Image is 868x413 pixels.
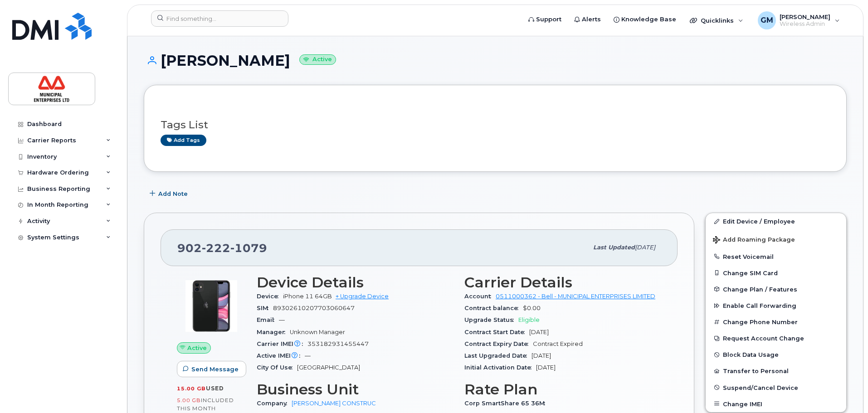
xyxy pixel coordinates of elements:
[529,329,549,335] span: [DATE]
[464,274,661,291] h3: Carrier Details
[336,293,389,300] a: + Upgrade Device
[464,293,496,300] span: Account
[706,213,846,229] a: Edit Device / Employee
[144,53,847,68] h1: [PERSON_NAME]
[283,293,332,300] span: iPhone 11 64GB
[292,400,376,407] a: [PERSON_NAME] CONSTRUC
[464,364,536,371] span: Initial Activation Date
[158,189,188,198] span: Add Note
[297,364,360,371] span: [GEOGRAPHIC_DATA]
[230,241,267,255] span: 1079
[257,293,283,300] span: Device
[706,265,846,281] button: Change SIM Card
[706,248,846,265] button: Reset Voicemail
[706,363,846,379] button: Transfer to Personal
[161,119,830,131] h3: Tags List
[706,346,846,363] button: Block Data Usage
[177,397,201,403] span: 5.00 GB
[257,316,279,323] span: Email
[706,297,846,314] button: Enable Call Forwarding
[257,352,305,359] span: Active IMEI
[177,361,246,377] button: Send Message
[177,241,267,255] span: 902
[464,352,532,359] span: Last Upgraded Date
[307,340,369,347] span: 353182931455447
[464,381,661,398] h3: Rate Plan
[202,241,230,255] span: 222
[464,305,523,311] span: Contract balance
[706,379,846,396] button: Suspend/Cancel Device
[144,185,195,202] button: Add Note
[706,230,846,248] button: Add Roaming Package
[706,281,846,297] button: Change Plan / Features
[713,236,795,245] span: Add Roaming Package
[257,274,454,291] h3: Device Details
[496,293,655,300] a: 0511000362 - Bell - MUNICIPAL ENTERPRISES LIMITED
[464,400,550,407] span: Corp SmartShare 65 36M
[187,344,207,352] span: Active
[257,381,454,398] h3: Business Unit
[523,305,541,311] span: $0.00
[257,364,297,371] span: City Of Use
[191,365,239,374] span: Send Message
[464,316,518,323] span: Upgrade Status
[723,286,797,292] span: Change Plan / Features
[593,244,635,251] span: Last updated
[279,316,285,323] span: —
[177,397,234,412] span: included this month
[464,329,529,335] span: Contract Start Date
[290,329,345,335] span: Unknown Manager
[706,330,846,346] button: Request Account Change
[723,302,796,309] span: Enable Call Forwarding
[533,340,583,347] span: Contract Expired
[177,385,206,392] span: 15.00 GB
[723,384,798,391] span: Suspend/Cancel Device
[635,244,655,251] span: [DATE]
[257,400,292,407] span: Company
[305,352,311,359] span: —
[273,305,355,311] span: 89302610207703060647
[161,135,206,146] a: Add tags
[706,396,846,412] button: Change IMEI
[299,54,336,65] small: Active
[257,340,307,347] span: Carrier IMEI
[257,329,290,335] span: Manager
[532,352,551,359] span: [DATE]
[536,364,556,371] span: [DATE]
[706,314,846,330] button: Change Phone Number
[257,305,273,311] span: SIM
[206,385,224,392] span: used
[184,279,239,333] img: iPhone_11.jpg
[518,316,540,323] span: Eligible
[464,340,533,347] span: Contract Expiry Date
